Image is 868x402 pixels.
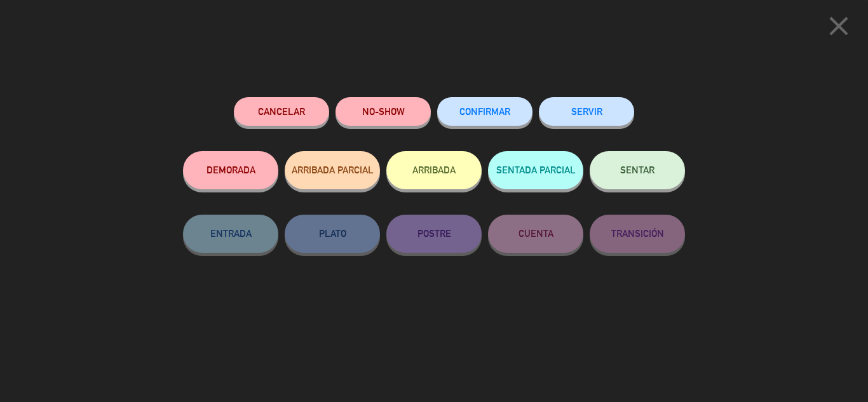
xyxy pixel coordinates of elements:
[292,164,374,175] span: ARRIBADA PARCIAL
[437,97,532,126] button: CONFIRMAR
[459,106,510,117] span: CONFIRMAR
[285,215,380,253] button: PLATO
[386,151,482,189] button: ARRIBADA
[336,97,431,126] button: NO-SHOW
[183,151,278,189] button: DEMORADA
[620,164,654,175] span: SENTAR
[590,151,685,189] button: SENTAR
[539,97,634,126] button: SERVIR
[488,151,583,189] button: SENTADA PARCIAL
[590,215,685,253] button: TRANSICIÓN
[823,10,855,42] i: close
[183,215,278,253] button: ENTRADA
[285,151,380,189] button: ARRIBADA PARCIAL
[819,10,858,47] button: close
[386,215,482,253] button: POSTRE
[488,215,583,253] button: CUENTA
[234,97,329,126] button: Cancelar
